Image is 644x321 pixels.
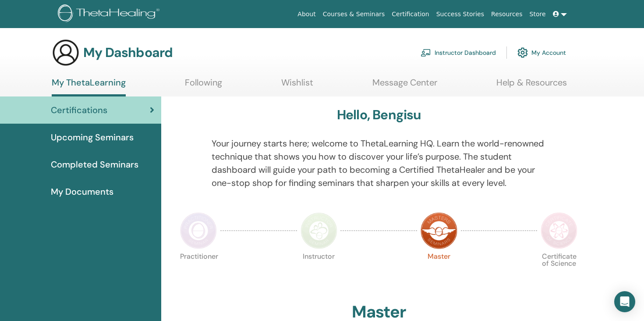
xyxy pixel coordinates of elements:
[51,185,113,198] span: My Documents
[496,77,567,94] a: Help & Resources
[421,43,496,62] a: Instructor Dashboard
[319,6,389,22] a: Courses & Seminars
[614,291,635,312] div: Open Intercom Messenger
[51,158,138,171] span: Completed Seminars
[433,6,488,22] a: Success Stories
[488,6,526,22] a: Resources
[517,45,528,60] img: cog.svg
[421,49,431,57] img: chalkboard-teacher.svg
[517,43,566,62] a: My Account
[180,253,217,290] p: Practitioner
[372,77,437,94] a: Message Center
[541,212,577,249] img: Certificate of Science
[83,45,173,61] h3: My Dashboard
[51,131,134,144] span: Upcoming Seminars
[301,253,337,290] p: Instructor
[185,77,222,94] a: Following
[52,77,126,96] a: My ThetaLearning
[294,6,319,22] a: About
[52,39,80,67] img: generic-user-icon.jpg
[301,212,337,249] img: Instructor
[58,4,163,24] img: logo.png
[212,137,546,189] p: Your journey starts here; welcome to ThetaLearning HQ. Learn the world-renowned technique that sh...
[51,103,107,117] span: Certifications
[337,107,421,123] h3: Hello, Bengisu
[388,6,432,22] a: Certification
[421,212,457,249] img: Master
[526,6,549,22] a: Store
[281,77,313,94] a: Wishlist
[180,212,217,249] img: Practitioner
[421,253,457,290] p: Master
[541,253,577,290] p: Certificate of Science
